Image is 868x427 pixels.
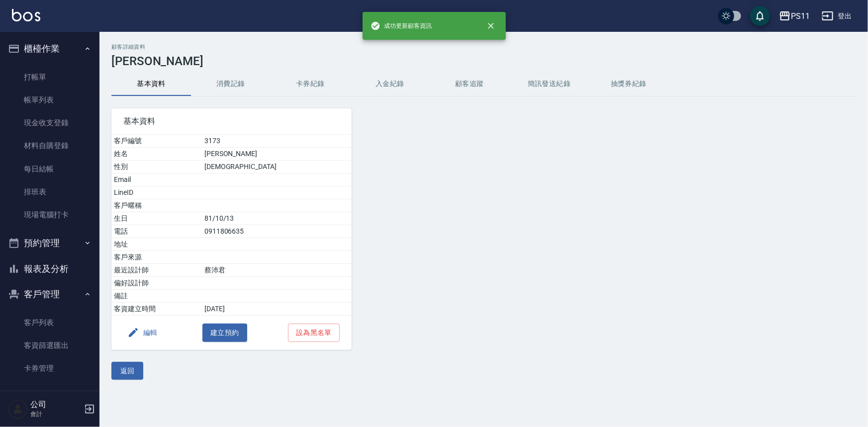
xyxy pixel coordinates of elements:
[30,410,81,419] p: 會計
[111,135,202,148] td: 客戶編號
[202,225,352,238] td: 0911806635
[4,66,96,88] a: 打帳單
[4,334,96,357] a: 客資篩選匯出
[350,72,430,96] button: 入金紀錄
[775,6,814,26] button: PS11
[111,54,856,68] h3: [PERSON_NAME]
[111,72,191,96] button: 基本資料
[4,230,96,256] button: 預約管理
[111,148,202,161] td: 姓名
[111,277,202,290] td: 偏好設計師
[202,303,352,316] td: [DATE]
[271,72,350,96] button: 卡券紀錄
[430,72,509,96] button: 顧客追蹤
[202,161,352,173] td: [DEMOGRAPHIC_DATA]
[480,15,502,37] button: close
[111,290,202,303] td: 備註
[111,264,202,277] td: 最近設計師
[4,384,96,410] button: 行銷工具
[30,400,81,410] h5: 公司
[509,72,589,96] button: 簡訊發送紀錄
[202,148,352,161] td: [PERSON_NAME]
[818,7,856,25] button: 登出
[4,203,96,226] a: 現場電腦打卡
[111,225,202,238] td: 電話
[111,303,202,316] td: 客資建立時間
[111,173,202,186] td: Email
[111,212,202,225] td: 生日
[4,158,96,180] a: 每日結帳
[589,72,669,96] button: 抽獎券紀錄
[12,9,40,21] img: Logo
[111,362,143,380] button: 返回
[202,264,352,277] td: 蔡沛君
[111,186,202,199] td: LineID
[202,135,352,148] td: 3173
[4,88,96,111] a: 帳單列表
[111,238,202,251] td: 地址
[123,116,340,126] span: 基本資料
[4,180,96,203] a: 排班表
[288,324,340,342] button: 設為黑名單
[4,281,96,307] button: 客戶管理
[4,311,96,334] a: 客戶列表
[4,256,96,282] button: 報表及分析
[111,44,856,50] h2: 顧客詳細資料
[4,36,96,62] button: 櫃檯作業
[4,111,96,134] a: 現金收支登錄
[202,324,247,342] button: 建立預約
[371,21,432,31] span: 成功更新顧客資訊
[8,399,28,419] img: Person
[750,6,770,26] button: save
[4,134,96,157] a: 材料自購登錄
[111,251,202,264] td: 客戶來源
[202,212,352,225] td: 81/10/13
[123,324,162,342] button: 編輯
[191,72,271,96] button: 消費記錄
[4,357,96,380] a: 卡券管理
[111,199,202,212] td: 客戶暱稱
[111,161,202,173] td: 性別
[791,10,810,22] div: PS11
